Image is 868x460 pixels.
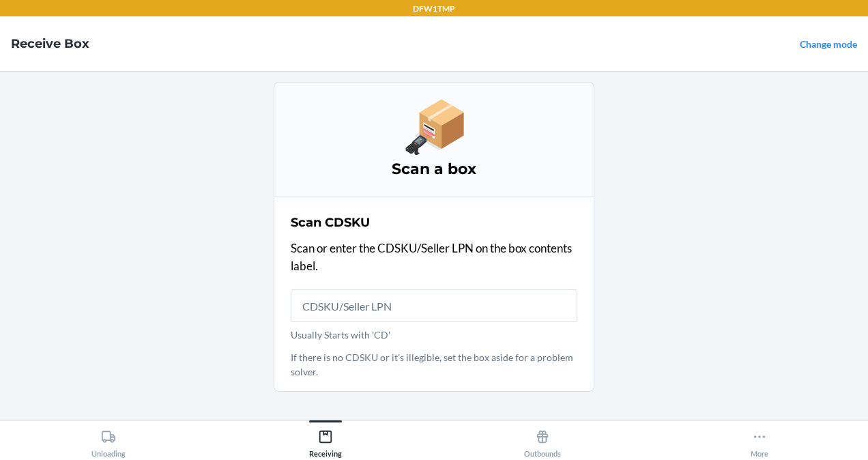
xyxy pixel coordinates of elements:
[751,424,768,458] div: More
[651,420,868,458] button: More
[291,158,577,180] h3: Scan a box
[800,38,857,50] a: Change mode
[291,350,577,379] p: If there is no CDSKU or it's illegible, set the box aside for a problem solver.
[291,289,577,322] input: Usually Starts with 'CD'
[91,424,126,458] div: Unloading
[309,424,342,458] div: Receiving
[11,35,89,53] h4: Receive Box
[291,328,577,342] p: Usually Starts with 'CD'
[413,3,455,15] p: DFW1TMP
[524,424,561,458] div: Outbounds
[291,214,370,231] h2: Scan CDSKU
[217,420,434,458] button: Receiving
[434,420,651,458] button: Outbounds
[291,240,577,274] p: Scan or enter the CDSKU/Seller LPN on the box contents label.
